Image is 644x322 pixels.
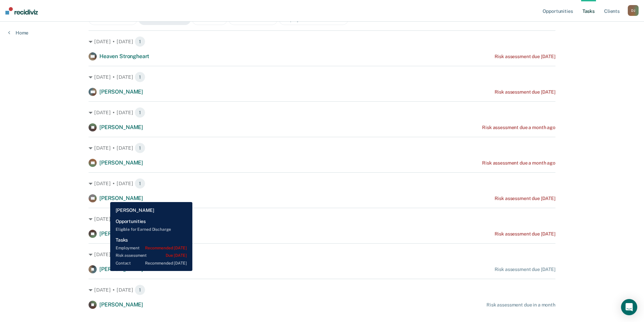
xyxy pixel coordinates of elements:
[135,178,145,189] span: 1
[482,125,555,130] div: Risk assessment due a month ago
[495,54,555,59] div: Risk assessment due [DATE]
[268,17,273,22] span: 17
[99,89,143,95] span: [PERSON_NAME]
[482,160,555,166] div: Risk assessment due a month ago
[495,231,555,237] div: Risk assessment due [DATE]
[89,249,555,260] div: [DATE] • [DATE] 1
[5,7,38,15] img: Recidiviz
[89,214,555,224] div: [DATE] • [DATE] 1
[135,284,145,295] span: 1
[89,72,555,82] div: [DATE] • [DATE] 1
[495,267,555,272] div: Risk assessment due [DATE]
[99,159,143,166] span: [PERSON_NAME]
[8,30,28,36] a: Home
[99,266,143,272] span: [PERSON_NAME]
[218,17,223,22] span: 13
[628,5,639,16] div: D J
[89,107,555,118] div: [DATE] • [DATE] 1
[628,5,639,16] button: DJ
[621,299,637,315] div: Open Intercom Messenger
[135,36,145,47] span: 1
[89,36,555,47] div: [DATE] • [DATE] 1
[89,143,555,153] div: [DATE] • [DATE] 1
[99,230,143,237] span: [PERSON_NAME]
[183,17,186,22] span: 8
[89,284,555,295] div: [DATE] • [DATE] 1
[495,196,555,201] div: Risk assessment due [DATE]
[495,89,555,95] div: Risk assessment due [DATE]
[99,301,143,308] span: [PERSON_NAME]
[135,214,145,224] span: 1
[135,143,145,153] span: 1
[99,53,149,59] span: Heaven Strongheart
[99,195,143,201] span: [PERSON_NAME]
[127,17,133,22] span: 30
[135,249,145,260] span: 1
[486,302,555,308] div: Risk assessment due in a month
[339,17,344,22] span: 10
[89,178,555,189] div: [DATE] • [DATE] 1
[135,107,145,118] span: 1
[135,72,145,82] span: 1
[99,124,143,130] span: [PERSON_NAME]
